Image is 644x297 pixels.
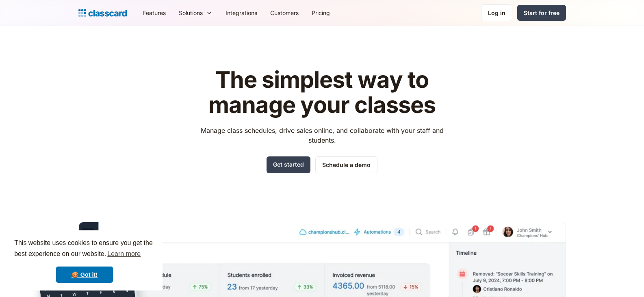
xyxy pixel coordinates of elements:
[267,156,310,173] a: Get started
[517,5,566,21] a: Start for free
[56,267,113,283] a: dismiss cookie message
[7,230,163,290] div: cookieconsent
[481,4,512,21] a: Log in
[193,126,451,145] p: Manage class schedules, drive sales online, and collaborate with your staff and students.
[193,67,451,117] h1: The simplest way to manage your classes
[219,4,264,22] a: Integrations
[137,4,172,22] a: Features
[524,9,559,17] div: Start for free
[106,248,142,260] a: learn more about cookies
[179,9,203,17] div: Solutions
[172,4,219,22] div: Solutions
[315,156,377,173] a: Schedule a demo
[78,7,127,19] a: home
[488,9,505,17] div: Log in
[14,238,155,260] span: This website uses cookies to ensure you get the best experience on our website.
[305,4,336,22] a: Pricing
[264,4,305,22] a: Customers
